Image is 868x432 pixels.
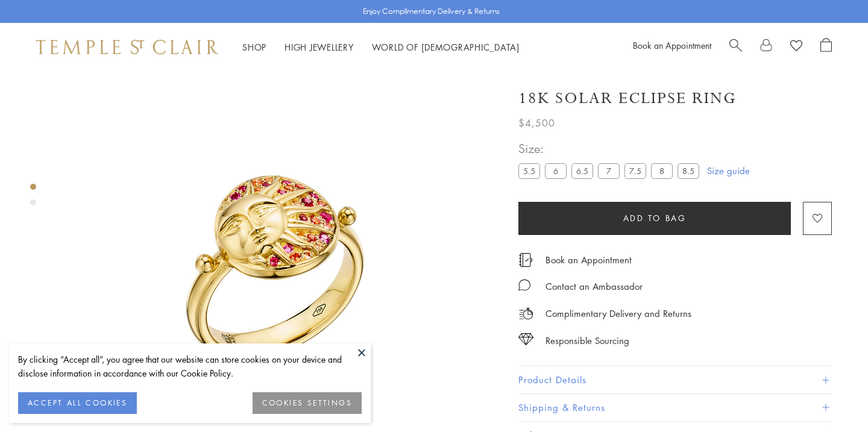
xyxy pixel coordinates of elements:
label: 5.5 [518,163,540,178]
label: 8.5 [678,163,699,178]
img: icon_delivery.svg [518,306,533,321]
label: 7.5 [624,163,646,178]
p: Enjoy Complimentary Delivery & Returns [363,5,500,17]
a: View Wishlist [790,38,802,56]
h1: 18K Solar Eclipse Ring [518,88,737,109]
span: Size: [518,139,704,158]
button: Shipping & Returns [518,394,832,421]
a: Search [729,38,742,56]
img: icon_sourcing.svg [518,333,533,345]
nav: Main navigation [242,40,520,55]
span: Add to bag [623,211,687,225]
a: Open Shopping Bag [820,38,832,56]
p: Complimentary Delivery and Returns [546,306,691,321]
img: Temple St. Clair [36,40,218,54]
div: Responsible Sourcing [546,333,629,348]
a: World of [DEMOGRAPHIC_DATA]World of [DEMOGRAPHIC_DATA] [372,41,520,53]
button: ACCEPT ALL COOKIES [18,392,137,414]
a: High JewelleryHigh Jewellery [285,41,354,53]
button: COOKIES SETTINGS [253,392,362,414]
a: Size guide [707,164,750,177]
span: $4,500 [518,115,555,131]
label: 7 [598,163,620,178]
div: Contact an Ambassador [546,279,643,294]
label: 8 [651,163,673,178]
button: Product Details [518,366,832,393]
a: ShopShop [242,41,266,53]
label: 6 [545,163,567,178]
div: By clicking “Accept all”, you agree that our website can store cookies on your device and disclos... [18,352,362,380]
a: Book an Appointment [546,253,632,266]
label: 6.5 [571,163,593,178]
img: MessageIcon-01_2.svg [518,279,530,291]
img: icon_appointment.svg [518,253,533,267]
button: Add to bag [518,202,791,235]
div: Product gallery navigation [30,181,36,215]
a: Book an Appointment [633,39,711,51]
